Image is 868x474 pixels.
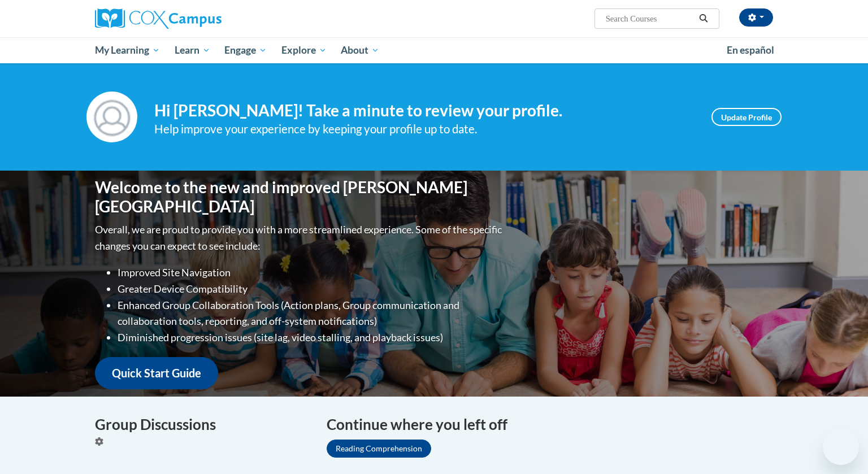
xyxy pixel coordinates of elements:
[605,12,695,25] input: Search Courses
[823,429,859,465] iframe: Button to launch messaging window
[78,37,790,63] div: Main menu
[95,414,310,436] h4: Group Discussions
[341,44,379,57] span: About
[711,108,782,126] a: Update Profile
[334,37,387,63] a: About
[118,297,505,330] li: Enhanced Group Collaboration Tools (Action plans, Group communication and collaboration tools, re...
[118,264,505,281] li: Improved Site Navigation
[154,120,695,138] div: Help improve your experience by keeping your profile up to date.
[95,221,505,254] p: Overall, we are proud to provide you with a more streamlined experience. Some of the specific cha...
[719,38,782,62] a: En español
[224,44,267,57] span: Engage
[95,8,222,29] img: Cox Campus
[95,357,218,389] a: Quick Start Guide
[167,37,218,63] a: Learn
[274,37,334,63] a: Explore
[727,44,774,56] span: En español
[95,8,310,29] a: Cox Campus
[175,44,210,57] span: Learn
[86,92,137,142] img: Profile Image
[281,44,327,57] span: Explore
[95,178,505,216] h1: Welcome to the new and improved [PERSON_NAME][GEOGRAPHIC_DATA]
[118,281,505,297] li: Greater Device Compatibility
[695,12,712,25] button: Search
[88,37,167,63] a: My Learning
[327,440,431,458] a: Reading Comprehension
[95,44,160,57] span: My Learning
[118,329,505,346] li: Diminished progression issues (site lag, video stalling, and playback issues)
[327,414,773,436] h4: Continue where you left off
[154,101,695,120] h4: Hi [PERSON_NAME]! Take a minute to review your profile.
[217,37,274,63] a: Engage
[739,8,773,27] button: Account Settings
